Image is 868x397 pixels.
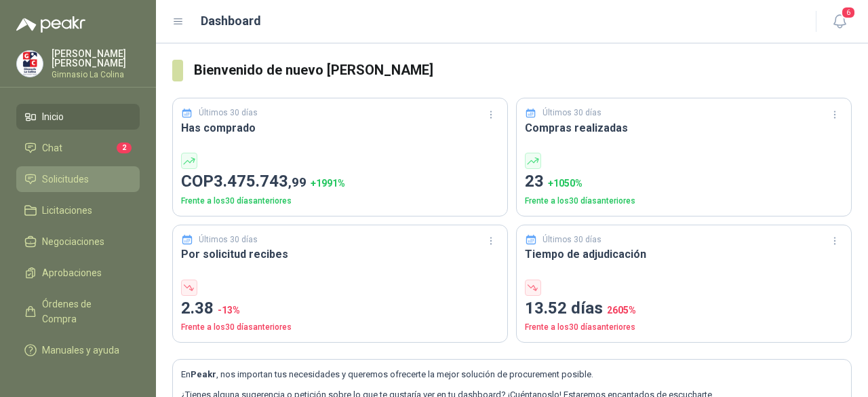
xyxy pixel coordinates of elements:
[52,49,140,68] p: [PERSON_NAME] [PERSON_NAME]
[42,172,89,187] span: Solicitudes
[16,16,85,33] img: Logo peakr
[525,119,843,136] h3: Compras realizadas
[311,178,345,189] span: + 1991 %
[42,265,102,280] span: Aprobaciones
[525,296,843,322] p: 13.52 días
[525,169,843,195] p: 23
[42,109,64,124] span: Inicio
[16,135,140,161] a: Chat2
[199,107,258,119] p: Últimos 30 días
[199,233,258,246] p: Últimos 30 días
[194,60,852,81] h3: Bienvenido de nuevo [PERSON_NAME]
[525,321,843,334] p: Frente a los 30 días anteriores
[16,260,140,286] a: Aprobaciones
[16,104,140,130] a: Inicio
[191,369,216,379] b: Peakr
[181,195,499,208] p: Frente a los 30 días anteriores
[841,6,856,19] span: 6
[117,143,132,153] span: 2
[42,297,127,326] span: Órdenes de Compra
[214,172,307,191] span: 3.475.743
[16,291,140,332] a: Órdenes de Compra
[525,246,843,263] h3: Tiempo de adjudicación
[52,71,140,79] p: Gimnasio La Colina
[42,234,104,249] span: Negociaciones
[16,197,140,223] a: Licitaciones
[16,229,140,254] a: Negociaciones
[42,343,119,358] span: Manuales y ayuda
[181,321,499,334] p: Frente a los 30 días anteriores
[542,107,601,119] p: Últimos 30 días
[548,178,583,189] span: + 1050 %
[181,368,843,381] p: En , nos importan tus necesidades y queremos ofrecerte la mejor solución de procurement posible.
[542,233,601,246] p: Últimos 30 días
[42,203,92,218] span: Licitaciones
[607,305,636,316] span: 2605 %
[525,195,843,208] p: Frente a los 30 días anteriores
[16,337,140,363] a: Manuales y ayuda
[218,305,240,316] span: -13 %
[42,140,62,155] span: Chat
[201,12,261,31] h1: Dashboard
[181,169,499,195] p: COP
[288,174,307,190] span: ,99
[181,296,499,322] p: 2.38
[181,119,499,136] h3: Has comprado
[16,166,140,192] a: Solicitudes
[827,10,852,34] button: 6
[181,246,499,263] h3: Por solicitud recibes
[17,51,43,77] img: Company Logo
